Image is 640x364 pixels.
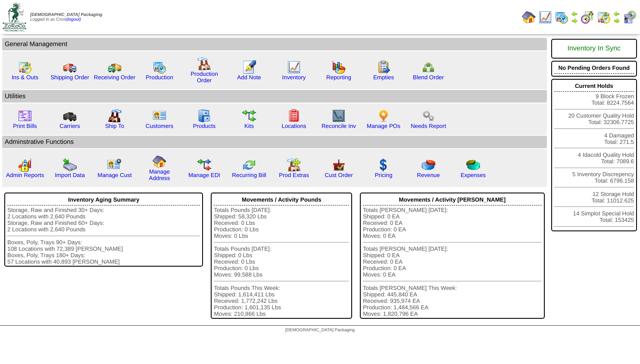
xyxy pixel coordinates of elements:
img: line_graph.gif [287,60,301,74]
td: General Management [2,38,547,50]
img: truck3.gif [63,109,77,123]
img: orders.gif [242,60,256,74]
a: Add Note [237,74,261,81]
a: Inventory [282,74,306,81]
a: Production [146,74,173,81]
td: Adminstrative Functions [2,136,547,148]
a: Products [193,123,216,129]
img: calendarcustomer.gif [623,10,637,24]
a: Reconcile Inv [322,123,356,129]
a: Manage Cust [97,172,131,178]
img: pie_chart.png [421,158,435,172]
img: truck.gif [63,60,77,74]
img: edi.gif [197,158,211,172]
div: Storage, Raw and Finished 30+ Days: 2 Locations with 2,640 Pounds Storage, Raw and Finished 60+ D... [7,207,200,265]
div: 9 Block Frozen Total: 8224.7564 20 Customer Quality Hold Total: 32306.7725 4 Damaged Total: 271.5... [551,79,637,231]
img: home.gif [153,155,166,168]
img: locations.gif [287,109,301,123]
a: Manage EDI [188,172,220,178]
a: Carriers [59,123,80,129]
img: pie_chart2.png [466,158,480,172]
a: Receiving Order [94,74,135,81]
span: [DEMOGRAPHIC_DATA] Packaging [30,12,102,17]
img: truck2.gif [108,60,122,74]
a: Manage Address [149,168,170,181]
img: po.png [377,109,390,123]
img: arrowleft.gif [613,10,620,17]
a: Print Bills [13,123,37,129]
img: invoice2.gif [18,109,32,123]
a: Locations [281,123,306,129]
img: workorder.gif [377,60,390,74]
img: zoroco-logo-small.webp [3,3,26,31]
span: [DEMOGRAPHIC_DATA] Packaging [285,328,355,333]
img: network.png [421,60,435,74]
a: Expenses [461,172,486,178]
a: Ship To [105,123,124,129]
div: Inventory In Sync [554,40,634,57]
div: No Pending Orders Found [554,62,634,74]
img: workflow.png [421,109,435,123]
a: Empties [373,74,394,81]
a: Ins & Outs [12,74,38,81]
a: Import Data [55,172,85,178]
a: Blend Order [413,74,444,81]
div: Movements / Activity [PERSON_NAME] [363,194,542,205]
a: Revenue [417,172,440,178]
a: Production Order [190,71,218,84]
img: calendarinout.gif [18,60,32,74]
img: arrowright.gif [613,17,620,24]
a: (logout) [66,17,81,22]
span: Logged in as Crost [30,12,102,22]
img: calendarprod.gif [555,10,568,24]
img: import.gif [63,158,77,172]
a: Customers [146,123,173,129]
a: Reporting [326,74,351,81]
img: graph.gif [332,60,346,74]
img: cabinet.gif [197,109,211,123]
div: Inventory Aging Summary [7,194,200,205]
a: Kits [244,123,254,129]
img: dollar.gif [377,158,390,172]
a: Needs Report [411,123,446,129]
a: Recurring Bill [232,172,266,178]
a: Admin Reports [6,172,44,178]
img: factory2.gif [108,109,122,123]
img: factory.gif [197,57,211,71]
a: Shipping Order [50,74,89,81]
img: line_graph.gif [538,10,552,24]
div: Totals Pounds [DATE]: Shipped: 58,320 Lbs Received: 0 Lbs Production: 0 Lbs Moves: 0 Lbs Totals P... [214,207,349,317]
img: arrowleft.gif [571,10,578,17]
img: customers.gif [153,109,166,123]
a: Prod Extras [279,172,309,178]
img: managecust.png [107,158,123,172]
a: Manage POs [367,123,400,129]
a: Pricing [375,172,393,178]
img: arrowright.gif [571,17,578,24]
img: calendarinout.gif [597,10,611,24]
img: calendarblend.gif [581,10,594,24]
a: Cust Order [325,172,353,178]
div: Movements / Activity Pounds [214,194,349,205]
div: Current Holds [554,81,634,92]
img: line_graph2.gif [332,109,346,123]
img: home.gif [522,10,536,24]
td: Utilities [2,90,547,103]
img: workflow.gif [242,109,256,123]
img: calendarprod.gif [153,60,166,74]
img: reconcile.gif [242,158,256,172]
div: Totals [PERSON_NAME] [DATE]: Shipped: 0 EA Received: 0 EA Production: 0 EA Moves: 0 EA Totals [PE... [363,207,542,317]
img: graph2.png [18,158,32,172]
img: cust_order.png [332,158,346,172]
img: prodextras.gif [287,158,301,172]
